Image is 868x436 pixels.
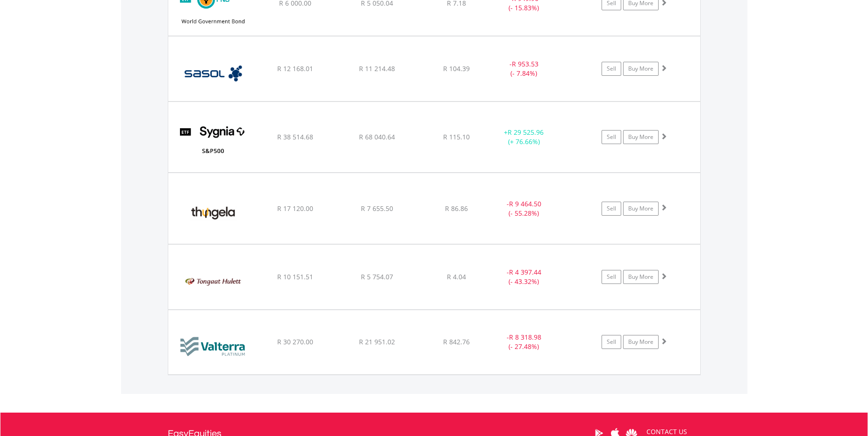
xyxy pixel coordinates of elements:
[445,204,468,213] span: R 86.86
[489,199,560,218] div: - (- 55.28%)
[447,272,466,281] span: R 4.04
[489,268,560,286] div: - (- 43.32%)
[173,256,253,307] img: EQU.ZA.TON.png
[512,59,538,68] span: R 953.53
[602,130,621,144] a: Sell
[277,132,313,141] span: R 38 514.68
[623,62,659,76] a: Buy More
[173,322,253,372] img: EQU.ZA.VAL.png
[361,272,393,281] span: R 5 754.07
[602,202,621,216] a: Sell
[443,132,470,141] span: R 115.10
[173,114,253,170] img: EQU.ZA.SYG500.png
[489,59,560,78] div: - (- 7.84%)
[443,64,470,73] span: R 104.39
[361,204,393,213] span: R 7 655.50
[623,202,659,216] a: Buy More
[623,130,659,144] a: Buy More
[509,199,541,208] span: R 9 464.50
[277,64,313,73] span: R 12 168.01
[277,272,313,281] span: R 10 151.51
[509,268,541,276] span: R 4 397.44
[359,64,395,73] span: R 11 214.48
[277,337,313,346] span: R 30 270.00
[489,333,560,351] div: - (- 27.48%)
[602,270,621,284] a: Sell
[602,335,621,349] a: Sell
[173,48,253,99] img: EQU.ZA.SOL.png
[489,128,560,146] div: + (+ 76.66%)
[359,337,395,346] span: R 21 951.02
[509,333,541,342] span: R 8 318.98
[508,128,544,137] span: R 29 525.96
[173,185,253,241] img: EQU.ZA.TGA.png
[277,204,313,213] span: R 17 120.00
[443,337,470,346] span: R 842.76
[623,270,659,284] a: Buy More
[623,335,659,349] a: Buy More
[602,62,621,76] a: Sell
[359,132,395,141] span: R 68 040.64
